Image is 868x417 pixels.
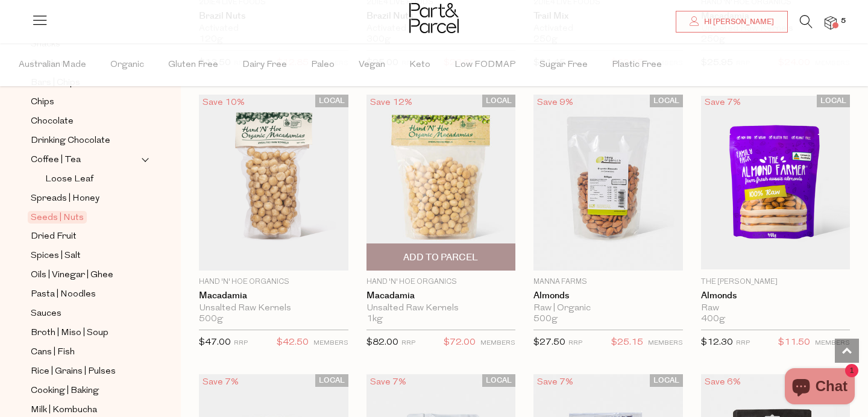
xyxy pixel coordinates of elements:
p: Hand 'n' Hoe Organics [366,277,516,287]
span: 500g [199,314,223,325]
span: $25.15 [611,335,643,351]
p: Hand 'n' Hoe Organics [199,277,348,287]
span: Hi [PERSON_NAME] [701,17,774,27]
button: Add To Parcel [366,243,516,271]
span: LOCAL [817,95,850,107]
span: LOCAL [650,374,683,387]
span: Organic [110,44,144,86]
span: Cans | Fish [31,345,75,360]
a: Spreads | Honey [31,191,140,206]
span: Low FODMAP [454,44,515,86]
img: Macadamia [199,95,348,271]
span: Plastic Free [612,44,662,86]
span: LOCAL [482,95,515,107]
a: Almonds [533,290,683,301]
span: $42.50 [277,335,309,351]
span: LOCAL [650,95,683,107]
span: Vegan [359,44,385,86]
div: Save 10% [199,95,248,111]
span: 5 [838,16,849,27]
span: $12.30 [701,338,733,347]
span: $72.00 [444,335,476,351]
a: Oils | Vinegar | Ghee [31,268,140,283]
span: Spices | Salt [31,249,81,263]
a: Drinking Chocolate [31,133,140,148]
small: MEMBERS [313,340,348,346]
a: Hi [PERSON_NAME] [676,11,788,33]
span: Paleo [311,44,335,86]
span: LOCAL [482,374,515,387]
img: Almonds [701,96,851,270]
small: MEMBERS [815,340,850,346]
span: $11.50 [778,335,810,351]
a: Chocolate [31,114,140,129]
span: Spreads | Honey [31,192,99,206]
span: Add To Parcel [403,251,478,264]
inbox-online-store-chat: Shopify online store chat [781,368,858,407]
a: Cans | Fish [31,345,140,360]
a: 5 [825,16,837,29]
a: Loose Leaf [45,172,140,187]
span: Coffee | Tea [31,153,81,168]
a: Macadamia [199,290,348,301]
div: Save 7% [199,374,242,390]
span: Australian Made [19,44,86,86]
span: LOCAL [315,374,348,387]
span: $27.50 [533,338,565,347]
span: 500g [533,314,558,325]
div: Raw | Organic [533,303,683,314]
span: Gluten Free [168,44,218,86]
a: Dried Fruit [31,229,140,244]
a: Coffee | Tea [31,152,140,168]
span: Chocolate [31,114,74,129]
div: Save 12% [366,95,416,111]
span: Sugar Free [539,44,588,86]
a: Broth | Miso | Soup [31,325,140,340]
span: Keto [409,44,430,86]
span: Drinking Chocolate [31,134,110,148]
a: Almonds [701,290,851,301]
span: Dried Fruit [31,230,77,244]
a: Seeds | Nuts [31,210,140,225]
div: Unsalted Raw Kernels [366,303,516,314]
span: 400g [701,314,725,325]
a: Sauces [31,306,140,321]
div: Save 7% [533,374,577,390]
div: Raw [701,303,851,314]
img: Part&Parcel [409,3,459,33]
div: Save 9% [533,95,577,111]
p: Manna Farms [533,277,683,287]
span: Cooking | Baking [31,384,99,398]
div: Save 7% [366,374,410,390]
small: RRP [401,340,415,346]
span: $47.00 [199,338,231,347]
button: Expand/Collapse Coffee | Tea [141,152,149,167]
a: Cooking | Baking [31,383,140,398]
div: Save 6% [701,374,744,390]
p: The [PERSON_NAME] [701,277,851,287]
a: Spices | Salt [31,248,140,263]
small: MEMBERS [648,340,683,346]
span: Broth | Miso | Soup [31,326,108,340]
small: RRP [234,340,248,346]
a: Rice | Grains | Pulses [31,364,140,379]
img: Macadamia [366,95,516,271]
a: Macadamia [366,290,516,301]
small: RRP [568,340,582,346]
span: Loose Leaf [45,172,93,187]
a: Pasta | Noodles [31,287,140,302]
span: 1kg [366,314,383,325]
span: Dairy Free [242,44,287,86]
span: LOCAL [315,95,348,107]
span: Sauces [31,307,61,321]
span: Pasta | Noodles [31,287,96,302]
span: Rice | Grains | Pulses [31,365,116,379]
div: Save 7% [701,95,744,111]
img: Almonds [533,95,683,271]
div: Unsalted Raw Kernels [199,303,348,314]
a: Chips [31,95,140,110]
span: $82.00 [366,338,398,347]
small: MEMBERS [480,340,515,346]
span: Oils | Vinegar | Ghee [31,268,113,283]
small: RRP [736,340,750,346]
